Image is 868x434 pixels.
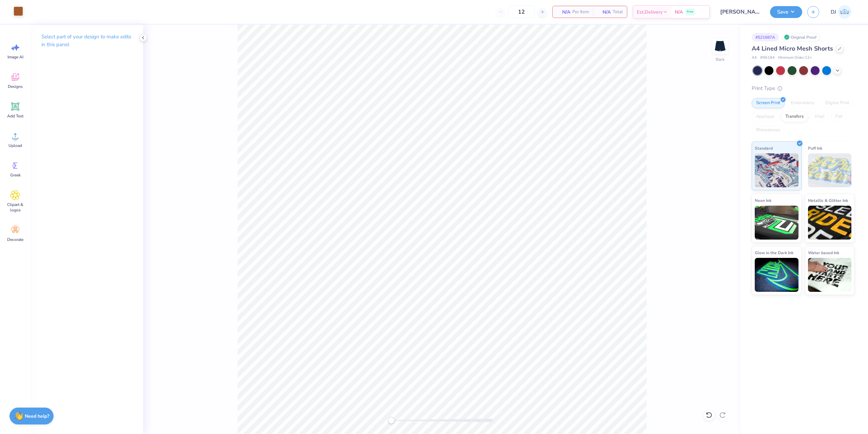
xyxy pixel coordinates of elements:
span: Clipart & logos [4,202,26,213]
div: Back [716,56,725,62]
img: Water based Ink [808,258,852,292]
img: Neon Ink [755,206,798,240]
span: # N5184 [760,55,775,61]
span: A4 [752,55,757,61]
span: Decorate [7,237,23,242]
div: Accessibility label [388,417,395,424]
span: Free [687,10,693,14]
p: Select part of your design to make edits in this panel [41,33,132,49]
input: Untitled Design [715,5,765,19]
span: Puff Ink [808,145,822,152]
span: Designs [8,84,23,89]
span: Neon Ink [755,197,771,204]
span: Total [613,8,623,16]
div: Transfers [781,112,808,122]
div: Rhinestones [752,125,785,135]
img: Back [713,39,727,53]
div: # 521687A [752,33,779,41]
span: Glow in the Dark Ink [755,249,793,256]
span: Per Item [572,8,589,16]
span: Water based Ink [808,249,839,256]
span: DJ [831,8,836,16]
div: Applique [752,112,779,122]
img: Danyl Jon Ferrer [838,5,851,19]
span: N/A [675,8,683,16]
span: Standard [755,145,773,152]
div: Embroidery [787,98,819,108]
span: N/A [597,8,611,16]
span: Metallic & Glitter Ink [808,197,848,204]
img: Glow in the Dark Ink [755,258,798,292]
img: Metallic & Glitter Ink [808,206,852,240]
span: Add Text [7,113,23,119]
div: Print Type [752,84,854,92]
input: – – [508,6,535,18]
div: Digital Print [821,98,854,108]
div: Screen Print [752,98,785,108]
span: Image AI [7,54,23,60]
div: Vinyl [810,112,829,122]
span: Minimum Order: 12 + [778,55,812,61]
a: DJ [828,5,854,19]
span: A4 Lined Micro Mesh Shorts [752,44,833,53]
button: Save [770,6,802,18]
img: Puff Ink [808,153,852,187]
span: Greek [10,172,21,178]
div: Foil [831,112,847,122]
div: Original Proof [782,33,820,41]
span: Upload [8,143,22,148]
span: Est. Delivery [637,8,663,16]
strong: Need help? [25,413,49,419]
img: Standard [755,153,798,187]
span: N/A [557,8,570,16]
